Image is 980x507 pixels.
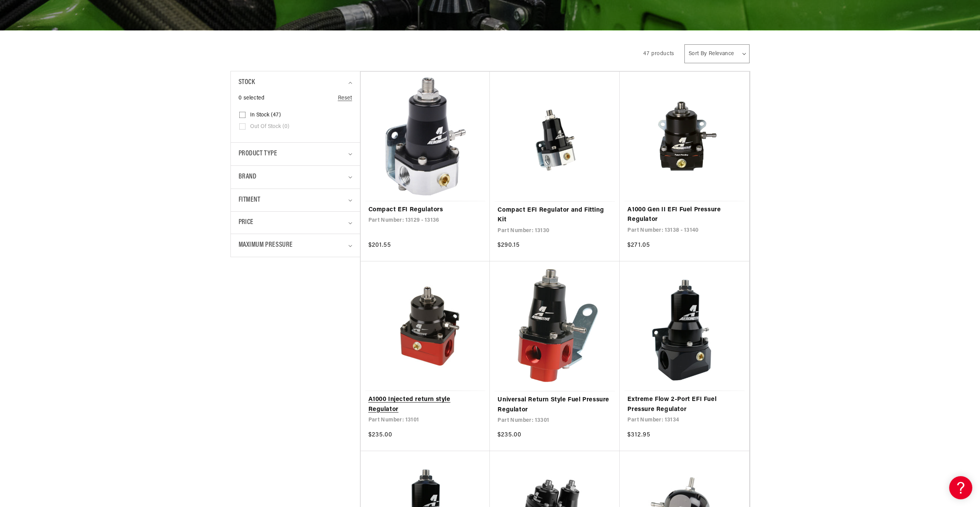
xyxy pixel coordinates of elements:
a: Universal Return Style Fuel Pressure Regulator [498,395,612,415]
span: Fitment [239,195,261,206]
span: Product type [239,148,277,160]
a: A1000 Injected return style Regulator [368,395,482,414]
span: Out of stock (0) [250,123,289,130]
span: Maximum Pressure [239,240,293,251]
span: In stock (47) [250,112,281,119]
summary: Stock (0 selected) [239,71,352,94]
a: Compact EFI Regulators [368,205,482,215]
summary: Product type (0 selected) [239,143,352,165]
span: Brand [239,172,257,183]
summary: Brand (0 selected) [239,166,352,189]
summary: Fitment (0 selected) [239,189,352,212]
span: 0 selected [239,94,265,103]
summary: Price [239,212,352,234]
summary: Maximum Pressure (0 selected) [239,234,352,257]
span: Stock [239,77,255,88]
span: 47 products [643,51,674,57]
a: Extreme Flow 2-Port EFI Fuel Pressure Regulator [627,395,741,414]
a: Compact EFI Regulator and Fitting Kit [498,205,612,225]
span: Price [239,217,254,228]
a: A1000 Gen II EFI Fuel Pressure Regulator [627,205,741,225]
a: Reset [338,94,352,103]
